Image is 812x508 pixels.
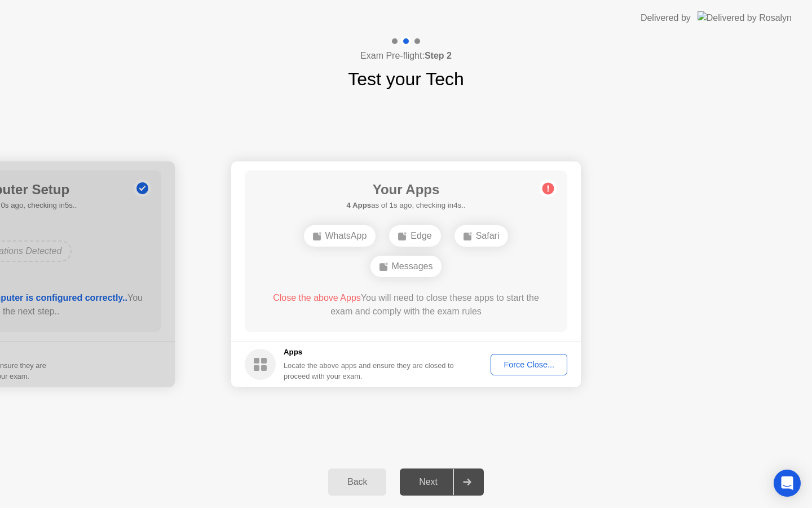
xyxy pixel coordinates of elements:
[454,225,509,247] div: Safari
[273,293,361,303] span: Close the above Apps
[261,291,551,318] div: You will need to close these apps to start the exam and comply with the exam rules
[304,225,376,247] div: WhatsApp
[425,51,452,60] b: Step 2
[495,360,563,369] div: Force Close...
[389,225,440,247] div: Edge
[346,201,371,209] b: 4 Apps
[400,468,484,496] button: Next
[348,65,464,93] h1: Test your Tech
[332,477,383,487] div: Back
[491,354,567,375] button: Force Close...
[698,11,792,24] img: Delivered by Rosalyn
[360,49,452,63] h4: Exam Pre-flight:
[641,11,691,25] div: Delivered by
[370,256,442,277] div: Messages
[328,468,386,496] button: Back
[284,347,454,358] h5: Apps
[403,477,453,487] div: Next
[284,360,454,382] div: Locate the above apps and ensure they are closed to proceed with your exam.
[346,179,465,200] h1: Your Apps
[774,470,801,497] div: Open Intercom Messenger
[346,200,465,211] h5: as of 1s ago, checking in4s..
